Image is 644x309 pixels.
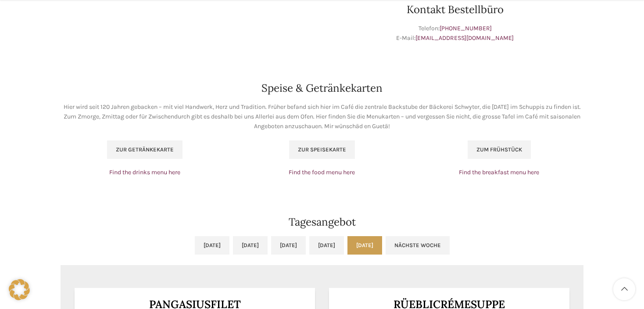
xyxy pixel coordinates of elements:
a: [DATE] [347,236,382,255]
a: Find the drinks menu here [109,169,180,176]
a: [PHONE_NUMBER] [440,25,492,32]
a: [DATE] [233,236,268,255]
a: Find the food menu here [289,169,355,176]
p: Telefon: E-Mail: [326,24,583,43]
a: Zum Frühstück [468,140,531,159]
a: [DATE] [309,236,344,255]
span: Zur Getränkekarte [116,146,174,153]
h2: Tagesangebot [61,217,583,227]
a: [DATE] [195,236,229,255]
span: Zur Speisekarte [298,146,346,153]
a: Zur Speisekarte [289,140,355,159]
a: [EMAIL_ADDRESS][DOMAIN_NAME] [415,34,514,42]
a: Nächste Woche [386,236,450,255]
h2: Kontakt Bestellbüro [326,4,583,15]
a: Scroll to top button [613,278,635,300]
h2: Speise & Getränkekarten [61,83,583,93]
a: Zur Getränkekarte [107,140,182,159]
a: [DATE] [271,236,306,255]
span: Zum Frühstück [476,146,522,153]
a: Find the breakfast menu here [459,169,539,176]
p: Hier wird seit 120 Jahren gebacken – mit viel Handwerk, Herz und Tradition. Früher befand sich hi... [61,102,583,132]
